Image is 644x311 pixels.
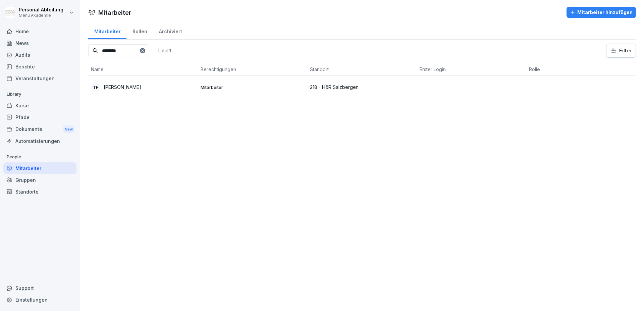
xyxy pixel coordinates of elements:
a: Standorte [3,186,76,198]
p: Personal Abteilung [19,7,63,13]
div: Filter [610,47,632,54]
a: News [3,37,76,49]
p: People [3,152,76,162]
th: Erster Login [417,63,527,76]
th: Standort [307,63,417,76]
div: New [63,125,74,133]
p: [PERSON_NAME] [104,84,141,91]
a: Mitarbeiter [88,22,126,39]
h1: Mitarbeiter [98,8,131,17]
a: Kurse [3,100,76,111]
div: Dokumente [3,123,76,136]
div: TF [91,83,100,92]
th: Berechtigungen [198,63,308,76]
button: Filter [606,44,636,57]
p: Library [3,89,76,100]
th: Name [88,63,198,76]
a: Veranstaltungen [3,72,76,84]
p: 218 - H&R Salzbergen [310,84,414,91]
a: Berichte [3,61,76,72]
th: Rolle [526,63,636,76]
a: Home [3,25,76,37]
button: Mitarbeiter hinzufügen [567,7,636,18]
a: Einstellungen [3,294,76,306]
p: Menü Akademie [19,13,63,18]
a: DokumenteNew [3,123,76,136]
div: Mitarbeiter hinzufügen [570,9,633,16]
p: Total: 1 [157,47,171,54]
a: Automatisierungen [3,135,76,147]
a: Archiviert [153,22,188,39]
a: Gruppen [3,174,76,186]
a: Rollen [126,22,153,39]
a: Mitarbeiter [3,162,76,174]
a: Pfade [3,111,76,123]
p: Mitarbeiter [201,84,305,90]
div: Support [3,282,76,294]
a: Audits [3,49,76,61]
